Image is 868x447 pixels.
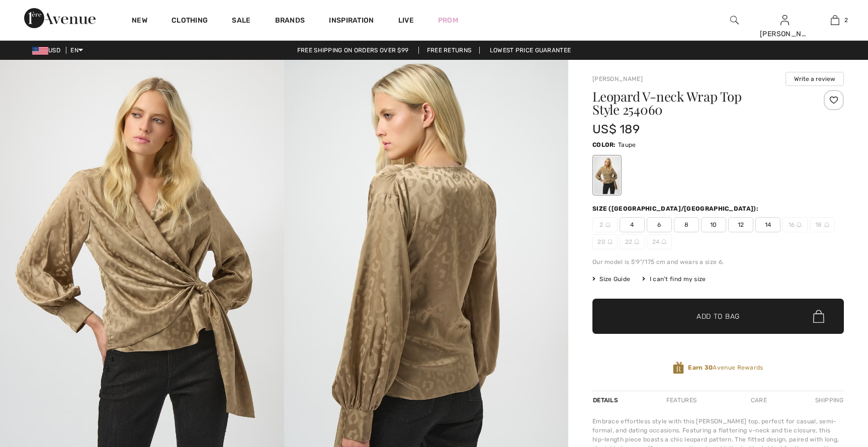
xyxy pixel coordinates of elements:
[688,363,763,372] span: Avenue Rewards
[786,72,844,86] button: Write a review
[32,47,48,55] img: US Dollar
[592,275,630,284] span: Size Guide
[760,29,809,39] div: [PERSON_NAME]
[592,257,844,266] div: Our model is 5'9"/175 cm and wears a size 6.
[780,14,789,26] img: My Info
[728,217,753,232] span: 12
[592,90,802,116] h1: Leopard V-neck Wrap Top Style 254060
[634,239,639,244] img: ring-m.svg
[844,16,848,25] span: 2
[742,391,775,409] div: Care
[171,16,208,27] a: Clothing
[32,47,64,54] span: USD
[398,15,414,26] a: Live
[482,47,579,54] a: Lowest Price Guarantee
[730,14,739,26] img: search the website
[697,311,740,322] span: Add to Bag
[592,141,616,148] span: Color:
[688,364,713,371] strong: Earn 30
[620,234,645,249] span: 22
[824,222,829,227] img: ring-m.svg
[813,391,844,409] div: Shipping
[275,16,305,27] a: Brands
[70,47,83,54] span: EN
[594,156,620,194] div: Taupe
[592,299,844,334] button: Add to Bag
[780,15,789,25] a: Sign In
[592,75,643,82] a: [PERSON_NAME]
[132,16,147,27] a: New
[673,361,684,375] img: Avenue Rewards
[797,222,802,227] img: ring-m.svg
[810,217,835,232] span: 18
[620,217,645,232] span: 4
[592,391,621,409] div: Details
[674,217,699,232] span: 8
[605,222,611,227] img: ring-m.svg
[592,217,618,232] span: 2
[783,217,808,232] span: 16
[701,217,726,232] span: 10
[831,14,839,26] img: My Bag
[232,16,250,27] a: Sale
[647,234,672,249] span: 24
[329,16,374,27] span: Inspiration
[592,234,618,249] span: 20
[647,217,672,232] span: 6
[289,47,417,54] a: Free shipping on orders over $99
[658,391,705,409] div: Features
[661,239,666,244] img: ring-m.svg
[592,204,760,213] div: Size ([GEOGRAPHIC_DATA]/[GEOGRAPHIC_DATA]):
[642,275,706,284] div: I can't find my size
[24,8,96,28] img: 1ère Avenue
[418,47,480,54] a: Free Returns
[813,310,824,323] img: Bag.svg
[607,239,613,244] img: ring-m.svg
[810,14,859,26] a: 2
[592,122,640,136] span: US$ 189
[618,141,636,148] span: Taupe
[438,15,458,26] a: Prom
[755,217,780,232] span: 14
